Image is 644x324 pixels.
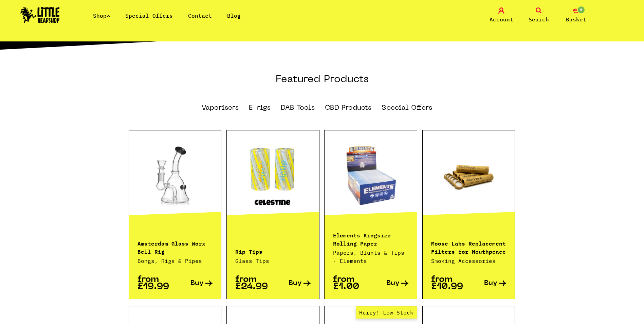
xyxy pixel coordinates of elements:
a: Buy [371,276,408,290]
a: Buy [273,276,311,290]
span: Buy [289,280,302,287]
a: Contact [188,12,212,19]
p: Smoking Accessories [431,257,507,265]
a: CBD Products [325,105,371,111]
a: Buy [469,276,507,290]
span: 0 [577,6,585,14]
p: Papers, Blunts & Tips · Elements [333,249,408,265]
a: Special Offers [382,105,432,111]
p: Elements Kingsize Rolling Paper [333,231,408,247]
a: Special Offers [125,12,173,19]
p: Bongs, Rigs & Pipes [137,257,213,265]
span: Buy [386,280,400,287]
span: Search [529,15,549,23]
span: Basket [566,15,586,23]
p: Rip Tips [235,247,311,255]
p: Amsterdam Glass Worx Bell Rig [137,239,213,255]
h2: Featured Products [129,73,516,101]
a: Search [522,7,556,23]
a: E-rigs [249,105,271,111]
a: Buy [175,276,213,290]
span: Buy [190,280,204,287]
p: from £19.99 [137,276,175,290]
span: Hurry! Low Stock [356,306,417,319]
a: Blog [227,12,241,19]
p: Moose Labs Replacement Filters for Mouthpeace [431,239,507,255]
span: Account [490,15,513,23]
p: from £1.00 [333,276,371,290]
a: 0 Basket [559,7,593,23]
p: from £24.99 [235,276,273,290]
a: DAB Tools [281,105,315,111]
p: Glass Tips [235,257,311,265]
a: Shop [93,12,110,19]
a: Vaporisers [202,105,239,111]
img: Little Head Shop Logo [20,7,60,23]
span: Buy [484,280,497,287]
p: from £10.99 [431,276,469,290]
